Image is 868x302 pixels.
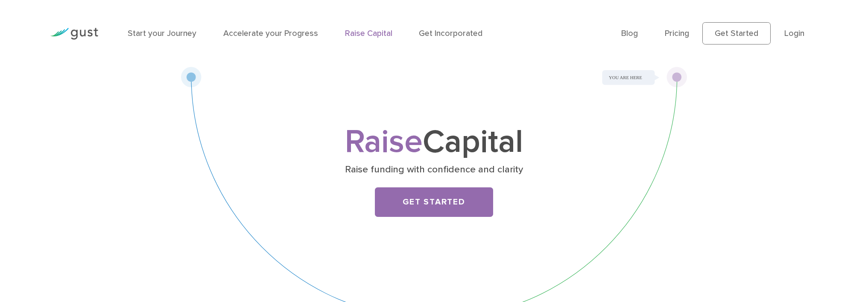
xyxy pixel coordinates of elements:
a: Accelerate your Progress [223,28,318,38]
a: Blog [621,28,638,38]
a: Pricing [665,28,689,38]
a: Get Started [702,22,771,44]
a: Get Incorporated [419,28,482,38]
a: Get Started [375,187,493,217]
a: Start your Journey [128,28,196,38]
p: Raise funding with confidence and clarity [255,163,613,176]
a: Raise Capital [345,28,392,38]
a: Login [784,28,804,38]
img: Gust Logo [50,28,98,39]
span: Raise [345,122,423,161]
h1: Capital [251,127,616,157]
